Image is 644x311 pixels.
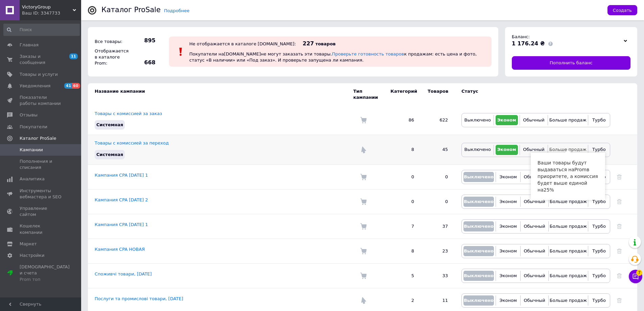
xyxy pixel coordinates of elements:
td: 0 [384,164,421,189]
img: Комиссия за заказ [360,223,367,230]
span: Выключено [464,199,494,204]
td: Статус [455,83,610,106]
div: Каталог ProSale [101,6,161,14]
td: 0 [421,189,455,214]
a: Кампания CPA [DATE] 1 [95,222,148,227]
button: Больше продаж [550,197,586,207]
span: Турбо [592,117,606,123]
button: Эконом [498,246,519,256]
button: Больше продаж [550,246,586,256]
span: Обычный [524,298,545,303]
span: Системная [96,122,123,127]
img: Комиссия за заказ [360,117,367,124]
span: Обычный [523,147,544,152]
span: Выключено [464,224,494,229]
a: Пополнить баланс [512,56,630,70]
button: Обычный [522,145,546,155]
span: 11 [69,53,78,59]
span: Баланс: [512,34,530,39]
span: Обычный [524,199,545,204]
a: Послуги та промислові товари, [DATE] [95,296,183,301]
span: Покупатели [20,124,47,130]
div: Отображается в каталоге Prom: [93,46,130,68]
button: Обычный [522,115,546,125]
td: 37 [421,214,455,239]
a: Кампания CPA НОВАЯ [95,247,145,252]
button: Выключено [463,115,492,125]
button: Выключено [463,145,492,155]
span: Больше продаж [550,298,587,303]
span: Больше продаж [550,199,587,204]
a: Удалить [617,273,622,278]
span: Товары и услуги [20,71,58,77]
button: Чат с покупателем7 [629,270,642,283]
span: 668 [132,59,156,66]
button: Турбо [590,295,608,306]
span: Выключено [464,298,494,303]
button: Турбо [590,246,608,256]
span: Маркет [20,241,37,247]
span: Уведомления [20,83,50,89]
span: Турбо [592,199,606,204]
div: Ваш ID: 3347733 [22,10,81,16]
span: Больше продаж [549,117,587,123]
button: Больше продаж [550,145,586,155]
span: Эконом [497,117,516,123]
span: товаров [315,41,336,46]
button: Обычный [522,172,546,182]
button: Турбо [590,271,608,281]
button: Эконом [498,172,519,182]
span: Эконом [500,273,517,278]
span: Обычный [524,174,545,179]
a: Товары с комиссией за заказ [95,111,162,116]
button: Больше продаж [550,271,586,281]
button: Эконом [496,145,518,155]
span: Пополнения и списания [20,158,63,171]
span: Системная [96,152,123,157]
span: Турбо [592,224,606,229]
span: Выключено [464,117,491,123]
span: [DEMOGRAPHIC_DATA] и счета [20,264,70,283]
td: 0 [384,189,421,214]
button: Выключено [463,295,494,306]
img: Комиссия за заказ [360,174,367,180]
td: 622 [421,106,455,135]
button: Турбо [590,145,608,155]
span: Заказы и сообщения [20,53,63,66]
button: Больше продаж [550,295,586,306]
span: Выключено [464,248,494,253]
span: Больше продаж [549,147,587,152]
span: Обычный [523,117,544,123]
td: 8 [384,135,421,164]
button: Турбо [590,115,608,125]
img: Комиссия за переход [360,147,367,153]
a: Подробнее [164,8,189,13]
div: Не отображается в каталоге [DOMAIN_NAME]: [189,41,296,46]
td: Категорий [384,83,421,106]
a: Удалить [617,298,622,303]
button: Обычный [522,246,546,256]
span: Показатели работы компании [20,94,63,107]
td: 33 [421,263,455,288]
span: Кампании [20,147,43,153]
span: Больше продаж [550,248,587,253]
button: Выключено [463,221,494,231]
button: Обычный [522,295,546,306]
span: Покупатели на [DOMAIN_NAME] не могут заказать эти товары. к продажам: есть цена и фото, статус «В... [189,51,477,63]
button: Больше продаж [550,115,586,125]
span: Аналитика [20,176,45,182]
span: Больше продаж [550,224,587,229]
td: 0 [421,164,455,189]
button: Эконом [498,271,519,281]
button: Выключено [463,271,494,281]
span: Обычный [524,248,545,253]
span: Турбо [592,273,606,278]
span: Создать [613,8,632,13]
a: Проверьте готовность товаров [332,51,404,57]
span: Эконом [500,174,517,179]
span: Настройки [20,252,44,259]
button: Обычный [522,197,546,207]
span: 227 [303,40,314,47]
span: 1 176.24 ₴ [512,40,545,47]
span: Обычный [524,224,545,229]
